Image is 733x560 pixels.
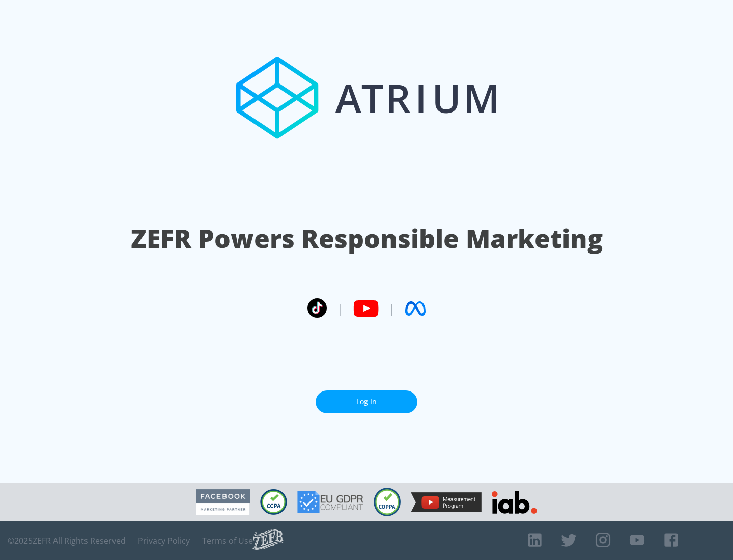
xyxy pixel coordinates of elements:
a: Privacy Policy [138,536,190,546]
span: | [337,301,343,316]
img: YouTube Measurement Program [411,492,482,512]
span: | [389,301,395,316]
img: Facebook Marketing Partner [196,489,250,515]
span: © 2025 ZEFR All Rights Reserved [8,536,126,546]
a: Terms of Use [202,536,253,546]
img: GDPR Compliant [297,491,363,513]
img: COPPA Compliant [374,488,401,516]
a: Log In [316,390,417,413]
h1: ZEFR Powers Responsible Marketing [131,221,603,256]
img: CCPA Compliant [260,489,287,515]
img: IAB [492,491,537,514]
